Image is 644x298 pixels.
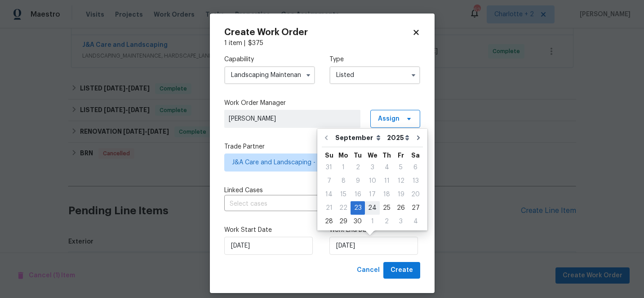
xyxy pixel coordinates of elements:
[411,152,420,158] abbr: Saturday
[336,161,351,174] div: 1
[329,237,418,255] input: M/D/YYYY
[408,215,423,228] div: Sat Oct 04 2025
[354,152,362,158] abbr: Tuesday
[333,131,385,144] select: Month
[394,161,408,174] div: 5
[336,188,351,201] div: Mon Sep 15 2025
[353,262,383,279] button: Cancel
[408,215,423,228] div: 4
[322,202,336,214] div: 21
[365,202,380,214] div: 24
[365,161,380,174] div: Wed Sep 03 2025
[394,201,408,215] div: Fri Sep 26 2025
[408,188,423,201] div: 20
[224,142,420,151] label: Trade Partner
[365,174,380,188] div: Wed Sep 10 2025
[351,174,365,188] div: Tue Sep 09 2025
[336,175,351,187] div: 8
[380,188,394,201] div: Thu Sep 18 2025
[322,215,336,228] div: 28
[224,226,315,235] label: Work Start Date
[336,215,351,228] div: 29
[365,161,380,174] div: 3
[322,174,336,188] div: Sun Sep 07 2025
[408,175,423,187] div: 13
[322,175,336,187] div: 7
[224,66,315,84] input: Select...
[385,131,412,144] select: Year
[380,188,394,201] div: 18
[224,28,412,37] h2: Create Work Order
[394,174,408,188] div: Fri Sep 12 2025
[380,175,394,187] div: 11
[380,215,394,228] div: 2
[320,129,333,147] button: Go to previous month
[357,265,380,276] span: Cancel
[329,66,420,84] input: Select...
[336,174,351,188] div: Mon Sep 08 2025
[351,161,365,174] div: Tue Sep 02 2025
[224,99,420,108] label: Work Order Manager
[394,175,408,187] div: 12
[322,188,336,201] div: 14
[336,202,351,214] div: 22
[380,201,394,215] div: Thu Sep 25 2025
[408,202,423,214] div: 27
[394,188,408,201] div: Fri Sep 19 2025
[336,215,351,228] div: Mon Sep 29 2025
[322,161,336,174] div: Sun Aug 31 2025
[351,188,365,201] div: 16
[365,188,380,201] div: 17
[380,202,394,214] div: 25
[351,175,365,187] div: 9
[378,114,400,123] span: Assign
[351,201,365,215] div: Tue Sep 23 2025
[224,237,313,255] input: M/D/YYYY
[380,174,394,188] div: Thu Sep 11 2025
[408,70,419,81] button: Show options
[380,161,394,174] div: 4
[394,215,408,228] div: Fri Oct 03 2025
[322,188,336,201] div: Sun Sep 14 2025
[408,201,423,215] div: Sat Sep 27 2025
[408,174,423,188] div: Sat Sep 13 2025
[394,202,408,214] div: 26
[322,161,336,174] div: 31
[408,161,423,174] div: Sat Sep 06 2025
[383,262,420,279] button: Create
[412,129,425,147] button: Go to next month
[365,215,380,228] div: 1
[224,186,263,195] span: Linked Cases
[224,39,420,48] div: 1 item |
[394,161,408,174] div: Fri Sep 05 2025
[408,188,423,201] div: Sat Sep 20 2025
[224,55,315,64] label: Capability
[380,161,394,174] div: Thu Sep 04 2025
[408,161,423,174] div: 6
[329,55,420,64] label: Type
[365,175,380,187] div: 10
[322,215,336,228] div: Sun Sep 28 2025
[351,188,365,201] div: Tue Sep 16 2025
[351,161,365,174] div: 2
[365,188,380,201] div: Wed Sep 17 2025
[365,201,380,215] div: Wed Sep 24 2025
[322,201,336,215] div: Sun Sep 21 2025
[365,215,380,228] div: Wed Oct 01 2025
[336,201,351,215] div: Mon Sep 22 2025
[382,152,391,158] abbr: Thursday
[336,161,351,174] div: Mon Sep 01 2025
[391,265,413,276] span: Create
[325,152,333,158] abbr: Sunday
[232,158,400,167] span: J&A Care and Landscaping - GSO-L
[398,152,404,158] abbr: Friday
[351,215,365,228] div: 30
[351,202,365,214] div: 23
[394,215,408,228] div: 3
[338,152,348,158] abbr: Monday
[224,197,395,211] input: Select cases
[351,215,365,228] div: Tue Sep 30 2025
[303,70,314,81] button: Show options
[229,114,356,123] span: [PERSON_NAME]
[380,215,394,228] div: Thu Oct 02 2025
